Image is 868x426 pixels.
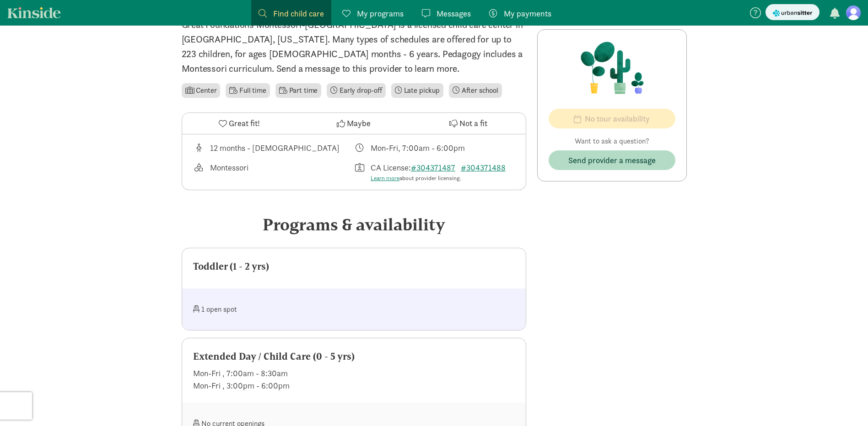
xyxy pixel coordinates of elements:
[371,174,509,183] div: about provider licensing.
[7,7,61,18] a: Kinside
[773,8,812,18] img: urbansitter_logo_small.svg
[371,161,509,183] div: CA License:
[327,83,386,98] li: Early drop-off
[371,142,465,154] div: Mon-Fri, 7:00am - 6:00pm
[210,142,340,154] div: 12 months - [DEMOGRAPHIC_DATA]
[391,83,443,98] li: Late pickup
[182,212,526,237] div: Programs & availability
[411,113,525,134] button: Not a fit
[193,379,515,392] div: Mon-Fri , 3:00pm - 6:00pm
[449,83,502,98] li: After school
[437,7,471,20] span: Messages
[568,154,656,166] span: Send provider a message
[371,174,399,182] a: Learn more
[193,142,354,154] div: Age range for children that this provider cares for
[193,349,515,364] div: Extended Day / Child Care (0 - 5 yrs)
[193,259,515,274] div: Toddler (1 - 2 yrs)
[504,7,551,20] span: My payments
[210,161,248,183] div: Montessori
[459,117,487,129] span: Not a fit
[357,7,404,20] span: My programs
[182,113,297,134] button: Great fit!
[354,161,515,183] div: License number
[226,83,270,98] li: Full time
[182,17,526,76] p: Great Foundations Montessori-[GEOGRAPHIC_DATA] is a licensed child care center in [GEOGRAPHIC_DAT...
[549,150,675,170] button: Send provider a message
[297,113,411,134] button: Maybe
[193,299,354,319] div: 1 open spot
[347,117,371,129] span: Maybe
[549,109,675,128] button: No tour availability
[585,112,650,125] span: No tour availability
[354,142,515,154] div: Class schedule
[411,162,455,173] a: #304371487
[549,136,675,147] p: Want to ask a question?
[193,367,515,379] div: Mon-Fri , 7:00am - 8:30am
[273,7,324,20] span: Find child care
[275,83,321,98] li: Part time
[229,117,260,129] span: Great fit!
[182,83,221,98] li: Center
[193,161,354,183] div: This provider's education philosophy
[461,162,506,173] a: #304371488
